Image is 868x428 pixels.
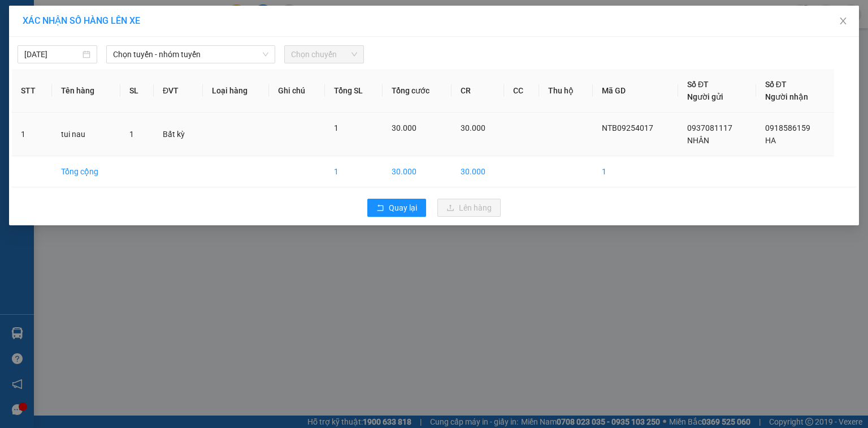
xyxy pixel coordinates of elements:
[383,156,452,187] td: 30.000
[539,69,593,113] th: Thu hộ
[593,69,678,113] th: Mã GD
[389,202,417,214] span: Quay lại
[602,123,653,132] span: NTB09254017
[376,204,384,213] span: rollback
[120,69,154,113] th: SL
[687,92,723,101] span: Người gửi
[325,69,383,113] th: Tổng SL
[839,16,848,25] span: close
[504,69,539,113] th: CC
[461,123,485,132] span: 30.000
[262,51,269,58] span: down
[129,130,134,139] span: 1
[687,123,732,132] span: 0937081117
[12,69,52,113] th: STT
[52,69,120,113] th: Tên hàng
[269,69,324,113] th: Ghi chú
[24,48,80,61] input: 15/09/2025
[113,46,268,63] span: Chọn tuyến - nhóm tuyến
[154,69,203,113] th: ĐVT
[765,80,787,89] span: Số ĐT
[325,156,383,187] td: 1
[383,69,452,113] th: Tổng cước
[687,80,709,89] span: Số ĐT
[765,92,808,101] span: Người nhận
[687,136,709,145] span: NHÂN
[437,199,501,217] button: uploadLên hàng
[452,156,505,187] td: 30.000
[12,113,52,156] td: 1
[334,123,338,132] span: 1
[392,123,416,132] span: 30.000
[291,46,357,63] span: Chọn chuyến
[52,156,120,187] td: Tổng cộng
[765,123,810,132] span: 0918586159
[367,199,426,217] button: rollbackQuay lại
[52,113,120,156] td: tui nau
[154,113,203,156] td: Bất kỳ
[593,156,678,187] td: 1
[765,136,776,145] span: HA
[23,15,140,26] span: XÁC NHẬN SỐ HÀNG LÊN XE
[203,69,269,113] th: Loại hàng
[452,69,505,113] th: CR
[827,6,859,37] button: Close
